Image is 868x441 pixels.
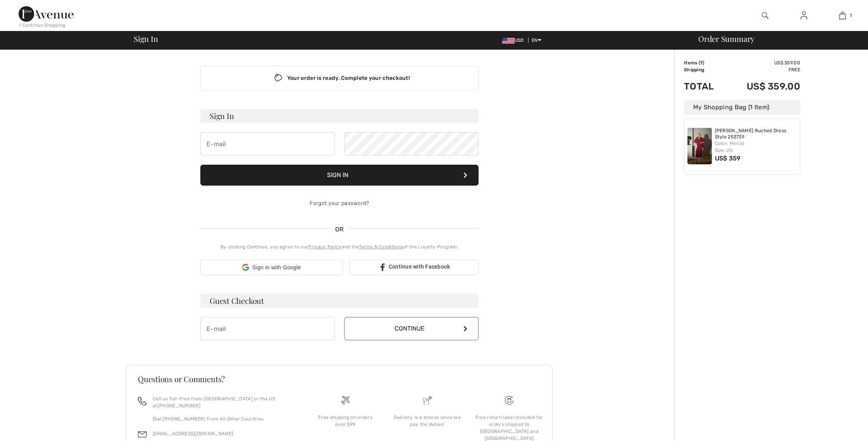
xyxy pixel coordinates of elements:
[684,73,726,100] td: Total
[850,12,852,19] span: 1
[19,22,65,29] div: < Continue Shopping
[138,430,146,439] img: email
[423,396,432,405] img: Delivery is a breeze since we pay the duties!
[200,165,479,186] button: Sign In
[310,200,369,207] a: Forgot your password?
[153,395,295,409] p: Call us Toll-Free from [GEOGRAPHIC_DATA] or the US at
[200,65,479,90] div: Your order is ready. Complete your checkout!
[726,73,800,100] td: US$ 359.00
[138,397,146,405] img: call
[341,396,350,405] img: Free shipping on orders over $99
[505,396,513,405] img: Free shipping on orders over $99
[200,243,479,250] div: By clicking Continue, you agree to our and the of the Loyalty Program.
[308,244,341,250] a: Privacy Policy
[823,11,861,20] a: 1
[502,38,515,44] img: US Dollar
[532,38,541,43] span: EN
[726,66,800,73] td: Free
[200,260,343,275] div: Sign in with Google
[700,60,703,65] span: 1
[684,59,726,66] td: Items ( )
[359,244,403,250] a: Terms & Conditions
[19,6,74,22] img: 1ère Avenue
[344,317,479,340] button: Continue
[349,260,479,275] a: Continue with Facebook
[715,155,741,162] span: US$ 359
[138,375,541,383] h3: Questions or Comments?
[389,264,450,270] span: Continue with Facebook
[715,128,797,140] a: [PERSON_NAME] Ruched Dress Style 253739
[200,317,335,340] input: E-mail
[684,66,726,73] td: Shipping
[794,11,813,21] a: Sign In
[158,403,200,408] a: [PHONE_NUMBER]
[134,35,158,43] span: Sign In
[502,38,527,43] span: USD
[726,59,800,66] td: US$ 359.00
[200,132,335,155] input: E-mail
[715,140,797,154] div: Color: Merlot Size: 20
[153,431,233,436] a: [EMAIL_ADDRESS][DOMAIN_NAME]
[684,100,800,115] div: My Shopping Bag (1 Item)
[331,225,348,234] span: OR
[801,11,807,20] img: My Info
[393,414,462,428] div: Delivery is a breeze since we pay the duties!
[153,415,295,422] p: Dial [PHONE_NUMBER] From All Other Countries
[762,11,768,20] img: search the website
[252,264,301,272] span: Sign in with Google
[200,109,479,123] h3: Sign In
[687,128,712,164] img: Maxi Sheath Ruched Dress Style 253739
[689,35,863,43] div: Order Summary
[200,294,479,308] h3: Guest Checkout
[310,414,380,428] div: Free shipping on orders over $99
[839,11,846,20] img: My Bag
